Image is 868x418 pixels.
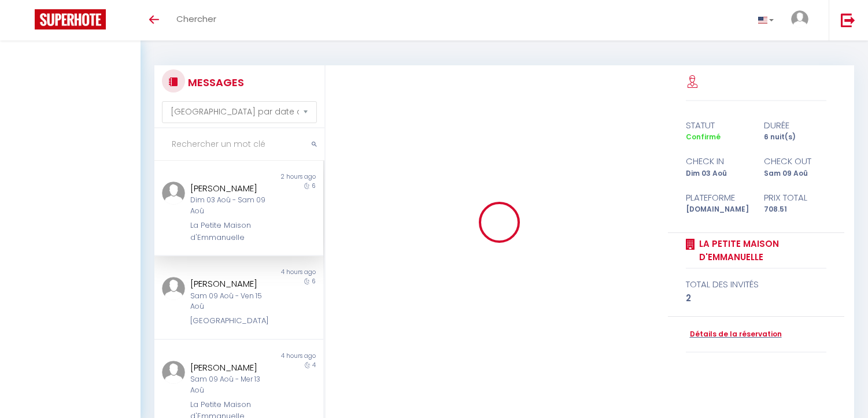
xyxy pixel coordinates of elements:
[239,352,323,361] div: 4 hours ago
[678,191,756,205] div: Plateforme
[190,195,274,217] div: Dim 03 Aoû - Sam 09 Aoû
[791,10,808,28] img: ...
[756,119,834,132] div: durée
[162,277,185,300] img: ...
[312,277,316,286] span: 6
[239,268,323,277] div: 4 hours ago
[756,204,834,215] div: 708.51
[686,291,827,305] div: 2
[190,361,274,375] div: [PERSON_NAME]
[756,191,834,205] div: Prix total
[686,278,827,291] div: total des invités
[678,119,756,132] div: statut
[154,128,324,161] input: Rechercher un mot clé
[756,154,834,168] div: check out
[695,237,827,264] a: La Petite Maison d'Emmanuelle
[190,315,274,327] div: [GEOGRAPHIC_DATA]
[686,329,782,340] a: Détails de la réservation
[678,204,756,215] div: [DOMAIN_NAME]
[841,13,855,27] img: logout
[678,168,756,179] div: Dim 03 Aoû
[756,132,834,143] div: 6 nuit(s)
[190,182,274,195] div: [PERSON_NAME]
[190,277,274,291] div: [PERSON_NAME]
[35,9,106,29] img: Super Booking
[312,361,316,369] span: 4
[190,374,274,396] div: Sam 09 Aoû - Mer 13 Aoû
[162,361,185,384] img: ...
[185,69,244,95] h3: MESSAGES
[176,13,216,25] span: Chercher
[239,172,323,182] div: 2 hours ago
[162,182,185,205] img: ...
[756,168,834,179] div: Sam 09 Aoû
[312,182,316,190] span: 6
[686,132,721,142] span: Confirmé
[190,291,274,313] div: Sam 09 Aoû - Ven 15 Aoû
[190,220,274,243] div: La Petite Maison d'Emmanuelle
[678,154,756,168] div: check in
